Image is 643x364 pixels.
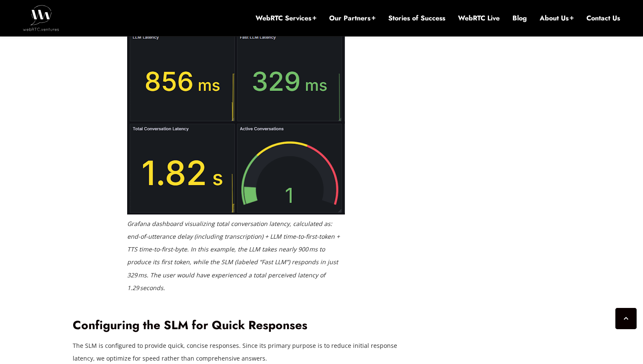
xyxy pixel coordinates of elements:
a: Blog [512,14,527,23]
img: Grafana dashboard visualizing total conversation latency [127,29,345,214]
a: Our Partners [329,14,376,23]
a: WebRTC Live [458,14,500,23]
a: Contact Us [586,14,620,23]
h2: Configuring the SLM for Quick Responses [73,318,400,333]
a: About Us [540,14,574,23]
a: WebRTC Services [256,14,316,23]
em: Grafana dashboard visualizing total conversation latency, calculated as: end-of-utterance delay (... [127,220,340,291]
img: WebRTC.ventures [23,5,59,31]
a: Stories of Success [388,14,445,23]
